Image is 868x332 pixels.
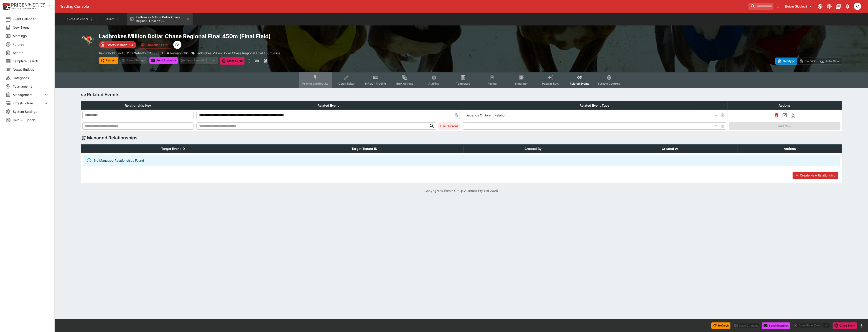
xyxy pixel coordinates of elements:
span: InPlay™ Trading [365,82,386,85]
p: Copy To Clipboard [99,51,163,55]
button: more [859,323,864,328]
span: Tournaments [13,84,49,89]
button: Documentation [834,2,843,10]
div: Start From [775,58,842,65]
th: Actions [738,144,842,153]
p: Revision 110 [171,51,188,55]
span: Meetings [13,33,49,38]
button: Peter Addley [853,1,863,11]
th: Related Event [195,101,461,110]
th: Created By [464,144,602,153]
span: Templates [456,82,470,85]
input: search [748,3,774,10]
span: Help & Support [13,118,49,122]
span: Futures [13,42,49,47]
span: Bulk Actions [396,82,413,85]
span: Template Search [13,59,49,63]
button: more [246,57,252,65]
button: Override [797,58,818,65]
button: Auto-Save [818,58,842,65]
span: View related event betmakers-cmFjZToxODAwMDQx [781,113,789,117]
p: Ladbrokes Million Dollar Chase Regional Final 450m (Final... [196,51,284,55]
span: Categories [13,75,49,80]
button: Use Current [438,122,460,130]
div: split button [180,57,218,64]
span: New Event [13,25,49,30]
button: Simulation Error [138,41,172,49]
span: Popular Bets [542,82,559,85]
button: Close Event [220,57,244,65]
span: System Controls [598,82,620,85]
img: greyhound_racing.png [81,33,95,47]
p: Starts in 06:21:24 [107,43,134,47]
th: Actions [728,101,842,110]
img: Sportsbook Management [11,8,36,10]
p: Override [804,59,816,63]
button: Futures [97,13,126,25]
span: System Settings [13,109,49,114]
div: No Managed Relationships Found [94,156,144,165]
div: Ladbrokes Million Dollar Chase Regional Final 450m (Final Field) [191,51,284,55]
span: Auditing [428,82,440,85]
p: Auto-Save [825,59,840,63]
button: No Bookmarks [774,3,782,10]
span: Pricing and Results [302,82,328,85]
button: Refresh [99,57,118,64]
button: Event Calendar [64,13,96,25]
span: Racing [488,82,497,85]
button: Send Snapshot [762,322,790,329]
p: Overtype [783,59,795,63]
img: PriceKinetics Logo [1,2,10,11]
button: Close Event [833,322,857,329]
div: Depends On Event Relation [463,112,719,119]
h4: Related Events [87,92,120,98]
span: Event Calendar [13,17,49,21]
button: Refresh [711,322,731,329]
button: Create New Relationship [793,172,838,179]
span: Related Events [570,82,590,85]
div: Trading Console [60,4,747,9]
span: Detail Editor [339,82,355,85]
h4: Managed Relationships [87,135,138,141]
span: Infrastructure [13,101,43,106]
div: Peter Addley [854,3,861,10]
span: Management [13,92,43,97]
span: Nexus Entities [13,67,49,72]
th: Created At [602,144,738,153]
div: split button [792,322,831,329]
button: Connected to PK [816,2,824,10]
p: Copyright © Entain Group Australia Pty Ltd 2025 [55,188,868,193]
th: Relationship Key [81,101,195,110]
th: Target Event ID [81,144,265,153]
button: Overtype [775,58,797,65]
th: Target Tenant ID [265,144,464,153]
button: Select Tenant [783,3,815,10]
img: PriceKinetics [11,3,45,7]
h2: Copy To Clipboard [99,33,471,40]
button: Toggle light/dark mode [825,2,833,10]
span: Search [13,50,49,55]
button: Ladbrokes Million Dollar Chase Regional Final 450... [127,13,193,25]
button: Send Snapshot [149,57,178,64]
div: Peter Addley [173,41,181,49]
button: Notifications [843,2,852,10]
span: Simulator [515,82,528,85]
div: Event type filters [299,72,624,88]
th: Related Event Type [461,101,728,110]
